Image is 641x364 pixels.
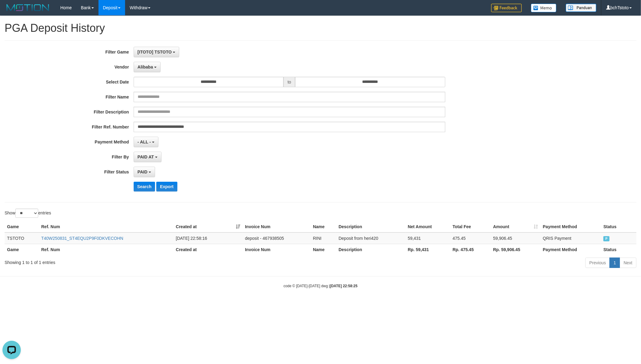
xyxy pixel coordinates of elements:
th: Amount: activate to sort column ascending [491,221,540,232]
th: Created at: activate to sort column ascending [173,221,243,232]
td: [DATE] 22:58:16 [173,232,243,244]
th: Name [310,221,336,232]
img: MOTION_logo.png [5,3,51,12]
a: T40W250831_ST4EQU2P9F0DKVECOHN [41,236,123,241]
span: Alibaba [138,65,153,69]
h1: PGA Deposit History [5,22,636,34]
th: Ref. Num [39,244,173,255]
th: Description [336,244,405,255]
a: Previous [585,258,610,268]
td: deposit - 467938505 [243,232,310,244]
img: Button%20Memo.svg [531,4,557,12]
span: PAID AT [138,154,154,159]
th: Game [5,221,39,232]
th: Payment Method [540,244,601,255]
span: - ALL - [138,139,151,144]
th: Rp. 59,431 [405,244,450,255]
span: PAID [603,236,610,241]
label: Show entries [5,209,51,218]
th: Payment Method [540,221,601,232]
div: Showing 1 to 1 of 1 entries [5,257,262,266]
th: Status [601,244,636,255]
th: Created at [173,244,243,255]
td: TSTOTO [5,232,39,244]
th: Name [310,244,336,255]
span: to [283,77,295,87]
span: PAID [138,169,147,174]
td: 59,906.45 [491,232,540,244]
th: Ref. Num [39,221,173,232]
button: PAID [134,167,155,177]
th: Total Fee [450,221,491,232]
th: Rp. 59,906.45 [491,244,540,255]
a: Next [620,258,636,268]
select: Showentries [15,209,38,218]
button: PAID AT [134,152,161,162]
td: Deposit from heri420 [336,232,405,244]
a: 1 [610,258,620,268]
td: RINI [310,232,336,244]
td: QRIS Payment [540,232,601,244]
th: Invoice Num [243,244,310,255]
td: 475.45 [450,232,491,244]
img: panduan.png [566,4,596,12]
td: 59,431 [405,232,450,244]
button: Open LiveChat chat widget [2,2,21,21]
button: Search [134,182,155,191]
th: Game [5,244,39,255]
th: Description [336,221,405,232]
img: Feedback.jpg [491,4,522,12]
button: - ALL - [134,137,158,147]
th: Net Amount [405,221,450,232]
button: Alibaba [134,62,161,72]
button: [ITOTO] TSTOTO [134,47,180,57]
th: Invoice Num [243,221,310,232]
span: [ITOTO] TSTOTO [138,50,172,54]
strong: [DATE] 22:58:25 [330,284,358,288]
button: Export [156,182,177,191]
th: Status [601,221,636,232]
small: code © [DATE]-[DATE] dwg | [283,284,358,288]
th: Rp. 475.45 [450,244,491,255]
